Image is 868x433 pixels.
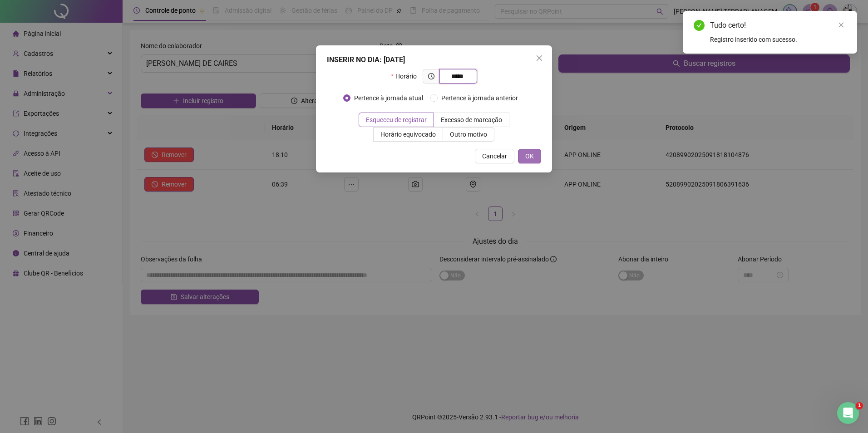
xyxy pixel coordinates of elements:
[710,34,846,44] div: Registro inserido com sucesso.
[836,20,846,30] a: Close
[710,20,846,31] div: Tudo certo!
[837,402,859,424] iframe: Intercom live chat
[438,93,522,103] span: Pertence à jornada anterior
[327,54,541,65] div: INSERIR NO DIA : [DATE]
[536,54,543,62] span: close
[366,116,427,123] span: Esqueceu de registrar
[482,151,507,161] span: Cancelar
[838,22,844,28] span: close
[428,73,434,79] span: clock-circle
[694,20,705,31] span: check-circle
[518,149,541,163] button: OK
[856,402,863,409] span: 1
[441,116,502,123] span: Excesso de marcação
[350,93,427,103] span: Pertence à jornada atual
[525,151,534,161] span: OK
[380,131,436,138] span: Horário equivocado
[450,131,487,138] span: Outro motivo
[391,69,422,84] label: Horário
[532,51,547,65] button: Close
[475,149,514,163] button: Cancelar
